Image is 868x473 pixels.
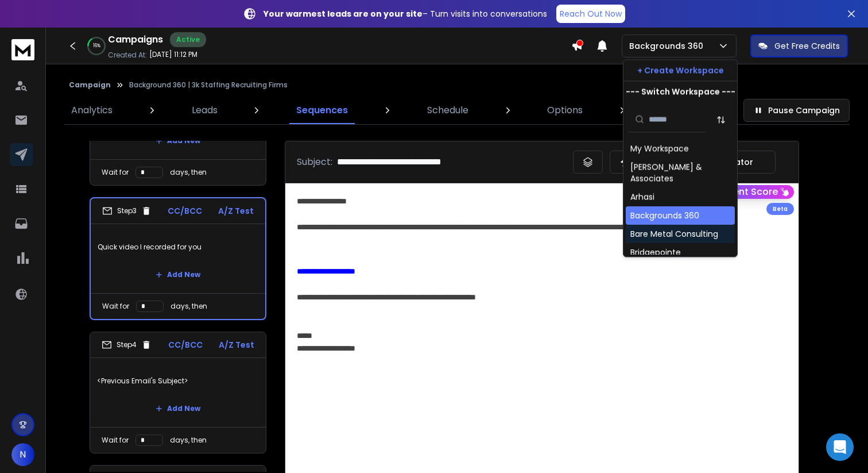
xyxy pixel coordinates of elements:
[766,203,794,215] div: Beta
[630,191,654,203] div: Arhasi
[90,197,266,320] li: Step3CC/BCCA/Z TestQuick video I recorded for youAdd NewWait fordays, then
[289,97,355,124] a: Sequences
[71,103,113,117] p: Analytics
[629,40,708,52] p: Backgrounds 360
[69,80,111,90] button: Campaign
[170,168,207,177] p: days, then
[146,263,210,286] button: Add New
[218,205,254,217] p: A/Z Test
[263,8,423,20] strong: Your warmest leads are on your site
[626,86,735,98] p: --- Switch Workspace ---
[185,97,224,124] a: Leads
[630,143,689,155] div: My Workspace
[547,103,583,117] p: Options
[90,332,266,453] li: Step4CC/BCCA/Z Test<Previous Email's Subject>Add NewWait fordays, then
[556,5,625,23] a: Reach Out Now
[149,50,197,59] p: [DATE] 11:12 PM
[263,8,547,20] p: – Turn visits into conversations
[170,302,207,311] p: days, then
[630,210,699,221] div: Backgrounds 360
[219,339,254,351] p: A/Z Test
[774,40,840,52] p: Get Free Credits
[102,206,152,216] div: Step 3
[146,129,210,152] button: Add New
[637,65,724,76] p: + Create Workspace
[102,302,129,311] p: Wait for
[170,32,206,47] div: Active
[11,443,34,466] button: N
[64,97,119,124] a: Analytics
[630,161,730,184] div: [PERSON_NAME] & Associates
[102,168,129,177] p: Wait for
[168,339,203,351] p: CC/BCC
[750,34,848,57] button: Get Free Credits
[102,340,152,350] div: Step 4
[540,97,590,124] a: Options
[170,436,207,445] p: days, then
[710,108,733,131] button: Sort by Sort A-Z
[560,8,622,20] p: Reach Out Now
[129,80,288,90] p: Background 360 | 3k Staffing Recruiting Firms
[102,436,129,445] p: Wait for
[97,365,259,397] p: <Previous Email's Subject>
[623,60,737,81] button: + Create Workspace
[630,247,730,270] div: Bridgepointe Technologies
[296,103,348,117] p: Sequences
[146,397,210,420] button: Add New
[826,433,854,461] div: Open Intercom Messenger
[168,205,202,217] p: CC/BCC
[11,39,34,60] img: logo
[685,185,794,199] button: Get Content Score
[743,99,850,122] button: Pause Campaign
[297,155,332,169] p: Subject:
[108,33,163,47] h1: Campaigns
[192,103,218,117] p: Leads
[98,231,258,263] p: Quick video I recorded for you
[93,43,100,49] p: 16 %
[420,97,475,124] a: Schedule
[108,51,147,60] p: Created At:
[630,228,718,240] div: Bare Metal Consulting
[427,103,468,117] p: Schedule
